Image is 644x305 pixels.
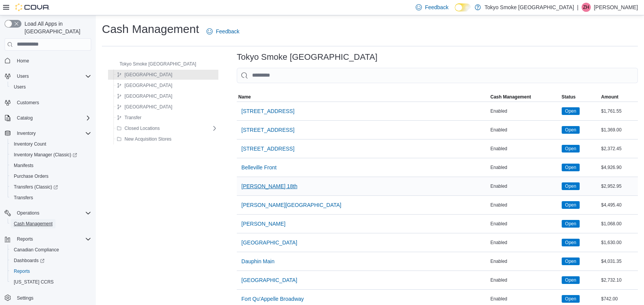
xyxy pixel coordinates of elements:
[11,182,61,192] a: Transfers (Classic)
[489,107,560,116] div: Enabled
[582,3,591,12] div: Zoe Hyndman
[238,235,300,250] button: [GEOGRAPHIC_DATA]
[120,61,196,67] span: Tokyo Smoke [GEOGRAPHIC_DATA]
[17,236,33,242] span: Reports
[8,160,94,171] button: Manifests
[14,113,91,123] span: Catalog
[565,145,576,152] span: Open
[485,3,574,12] p: Tokyo Smoke [GEOGRAPHIC_DATA]
[14,129,39,138] button: Inventory
[238,179,300,194] button: [PERSON_NAME] 18th
[562,257,580,265] span: Open
[14,141,46,147] span: Inventory Count
[489,238,560,247] div: Enabled
[241,276,297,284] span: [GEOGRAPHIC_DATA]
[2,71,94,82] button: Users
[2,128,94,139] button: Inventory
[109,59,199,69] button: Tokyo Smoke [GEOGRAPHIC_DATA]
[238,141,297,156] button: [STREET_ADDRESS]
[11,267,91,276] span: Reports
[489,163,560,172] div: Enabled
[583,3,589,12] span: ZH
[238,216,288,231] button: [PERSON_NAME]
[114,92,175,101] button: [GEOGRAPHIC_DATA]
[562,145,580,152] span: Open
[125,104,172,110] span: [GEOGRAPHIC_DATA]
[14,268,30,274] span: Reports
[562,201,580,209] span: Open
[489,182,560,191] div: Enabled
[489,92,560,102] button: Cash Management
[216,28,239,35] span: Feedback
[241,145,294,152] span: [STREET_ADDRESS]
[14,56,32,66] a: Home
[2,55,94,66] button: Home
[114,102,175,112] button: [GEOGRAPHIC_DATA]
[577,3,578,12] p: |
[241,295,304,303] span: Fort Qu'Appelle Broadway
[600,163,638,172] div: $4,926.90
[489,144,560,153] div: Enabled
[114,134,175,144] button: New Acquisition Stores
[14,294,36,303] a: Settings
[14,98,91,107] span: Customers
[489,200,560,210] div: Enabled
[601,94,618,100] span: Amount
[11,150,91,159] span: Inventory Manager (Classic)
[125,72,172,78] span: [GEOGRAPHIC_DATA]
[11,277,91,287] span: Washington CCRS
[125,93,172,99] span: [GEOGRAPHIC_DATA]
[562,276,580,284] span: Open
[14,234,91,244] span: Reports
[241,107,294,115] span: [STREET_ADDRESS]
[14,113,36,123] button: Catalog
[17,130,36,136] span: Inventory
[241,220,285,228] span: [PERSON_NAME]
[2,97,94,108] button: Customers
[14,247,59,253] span: Canadian Compliance
[238,197,344,213] button: [PERSON_NAME][GEOGRAPHIC_DATA]
[600,275,638,285] div: $2,732.10
[14,56,91,66] span: Home
[11,245,91,254] span: Canadian Compliance
[562,94,576,100] span: Status
[8,139,94,149] button: Inventory Count
[565,277,576,284] span: Open
[237,68,638,83] input: This is a search bar. As you type, the results lower in the page will automatically filter.
[14,221,52,227] span: Cash Management
[11,277,57,287] a: [US_STATE] CCRS
[11,256,91,265] span: Dashboards
[14,72,91,81] span: Users
[425,3,448,11] span: Feedback
[600,125,638,134] div: $1,369.00
[594,3,638,12] p: [PERSON_NAME]
[241,182,297,190] span: [PERSON_NAME] 18th
[14,293,91,302] span: Settings
[238,94,251,100] span: Name
[565,295,576,302] span: Open
[562,220,580,228] span: Open
[241,239,297,246] span: [GEOGRAPHIC_DATA]
[600,107,638,116] div: $1,761.55
[11,139,49,149] a: Inventory Count
[15,3,50,11] img: Cova
[241,164,277,171] span: Belleville Front
[489,294,560,303] div: Enabled
[14,208,91,218] span: Operations
[560,92,600,102] button: Status
[241,126,294,134] span: [STREET_ADDRESS]
[565,202,576,208] span: Open
[8,255,94,266] a: Dashboards
[102,21,199,37] h1: Cash Management
[600,294,638,303] div: $742.00
[17,115,33,121] span: Catalog
[600,238,638,247] div: $1,630.00
[11,245,62,254] a: Canadian Compliance
[562,164,580,171] span: Open
[11,182,91,192] span: Transfers (Classic)
[565,183,576,190] span: Open
[600,92,638,102] button: Amount
[11,267,33,276] a: Reports
[600,144,638,153] div: $2,372.45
